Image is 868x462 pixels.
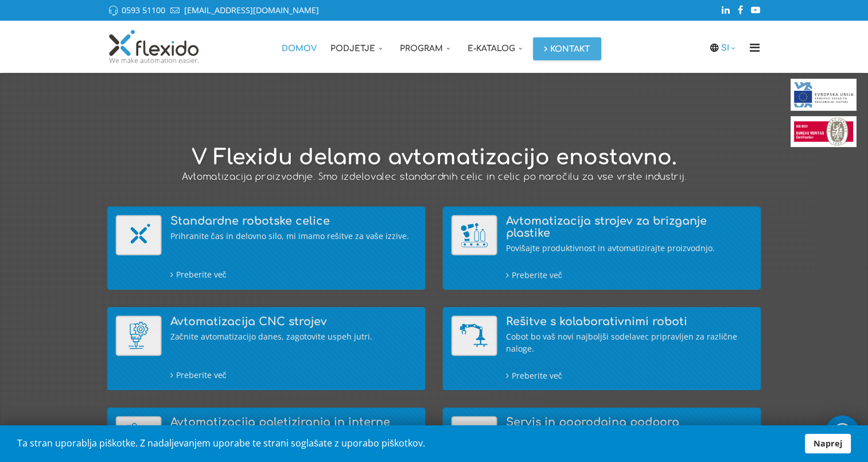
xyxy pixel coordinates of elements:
img: EU skladi [791,79,857,111]
div: Preberite več [170,268,417,281]
a: E-katalog [461,21,533,72]
h4: Standardne robotske celice [170,215,417,228]
img: icon-laguage.svg [709,43,719,53]
a: Avtomatizacija CNC strojev Avtomatizacija CNC strojev Začnite avtomatizacijo danes, zagotovite us... [116,316,417,382]
div: Preberite več [506,369,753,382]
a: Naprej [805,434,851,453]
img: Avtomatizacija CNC strojev [116,316,162,356]
img: Flexido, d.o.o. [107,29,201,64]
img: whatsapp_icon_white.svg [831,421,854,443]
div: Cobot bo vaš novi najboljši sodelavec pripravljen za različne naloge. [506,331,753,355]
div: Preberite več [506,269,753,282]
a: Program [393,21,461,72]
h4: Servis in poprodajna podpora [506,417,753,441]
h4: Avtomatizacija CNC strojev [170,316,417,328]
img: Avtomatizacija paletiziranja in interne logstike [116,417,162,457]
div: Preberite več [170,369,417,382]
div: Začnite avtomatizacijo danes, zagotovite uspeh jutri. [170,331,417,343]
a: Standardne robotske celice Standardne robotske celice Prihranite čas in delovno silo, mi imamo re... [116,215,417,281]
div: Povišajte produktivnost in avtomatizirajte proizvodnjo. [506,242,753,255]
a: Podjetje [324,21,393,72]
a: Menu [746,21,764,72]
i: Menu [746,42,764,53]
img: Servis in poprodajna podpora (DIGITALNI SERVIS) [451,417,497,457]
div: Prihranite čas in delovno silo, mi imamo rešitve za vaše izzive. [170,230,417,242]
a: [EMAIL_ADDRESS][DOMAIN_NAME] [184,5,319,16]
h4: Avtomatizacija paletiziranja in interne logstike [170,417,417,441]
a: Domov [275,21,324,72]
h4: Avtomatizacija strojev za brizganje plastike [506,215,753,240]
h4: Rešitve s kolaborativnimi roboti [506,316,753,328]
img: Standardne robotske celice [116,215,162,256]
a: 0593 51100 [122,5,165,16]
img: Avtomatizacija strojev za brizganje plastike [451,215,497,256]
a: Kontakt [533,37,601,60]
a: Rešitve s kolaborativnimi roboti Rešitve s kolaborativnimi roboti Cobot bo vaš novi najboljši sod... [451,316,753,382]
img: Rešitve s kolaborativnimi roboti [451,316,497,356]
a: SI [721,41,738,54]
img: Bureau Veritas Certification [791,116,857,147]
a: Avtomatizacija strojev za brizganje plastike Avtomatizacija strojev za brizganje plastike Povišaj... [451,215,753,282]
